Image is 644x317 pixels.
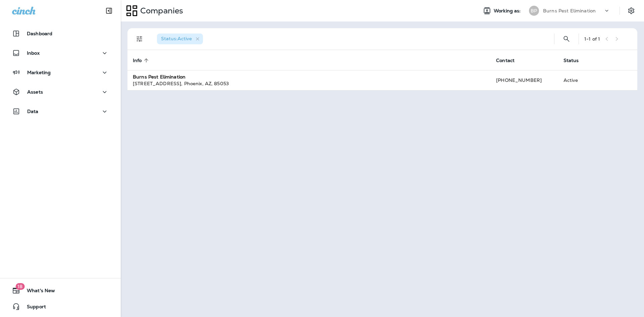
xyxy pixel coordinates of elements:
div: 1 - 1 of 1 [584,36,600,42]
span: Support [20,304,46,312]
button: Collapse Sidebar [100,4,118,17]
span: Contact [496,57,523,63]
p: Inbox [27,50,40,56]
button: Assets [7,85,114,99]
p: Marketing [27,70,51,75]
div: BP [529,6,539,16]
span: Info [133,58,142,63]
span: Contact [496,58,515,63]
strong: Burns Pest Elimination [133,74,185,80]
span: Info [133,57,151,63]
td: Active [558,70,601,90]
button: 18What's New [7,284,114,297]
button: Filters [133,32,146,46]
p: Dashboard [27,31,52,36]
button: Dashboard [7,27,114,40]
p: Burns Pest Elimination [543,8,596,13]
span: What's New [20,288,55,296]
button: Marketing [7,66,114,79]
button: Support [7,300,114,313]
div: Status:Active [157,34,203,44]
button: Search Companies [560,32,573,46]
span: Status [563,58,579,63]
td: [PHONE_NUMBER] [491,70,558,90]
p: Data [27,109,39,114]
span: Status [563,57,588,63]
p: Assets [27,89,43,95]
button: Data [7,105,114,118]
p: Companies [138,6,183,16]
div: [STREET_ADDRESS] , Phoenix , AZ , 85053 [133,80,485,87]
button: Settings [625,5,637,17]
span: Status : Active [161,36,192,42]
span: Working as: [494,8,522,14]
span: 18 [15,283,24,290]
button: Inbox [7,46,114,60]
